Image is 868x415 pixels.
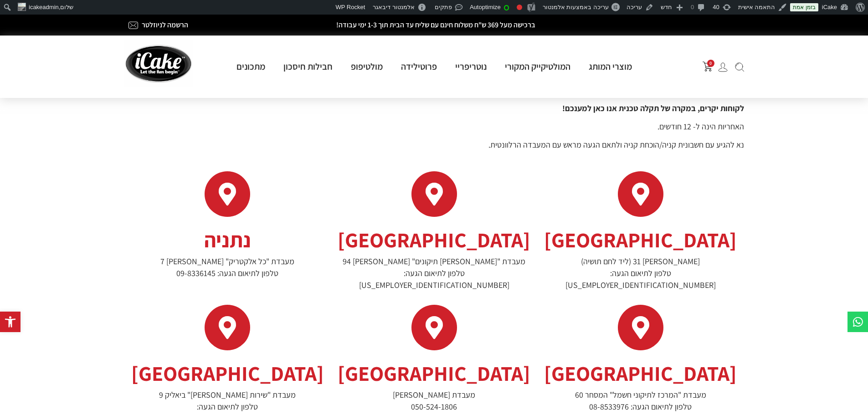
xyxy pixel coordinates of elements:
p: מעבדת "[PERSON_NAME] תיקונים" [PERSON_NAME] 94 טלפון לתיאום הגעה: [US_EMPLOYER_IDENTIFICATION_NUM... [335,256,533,291]
h2: ברכישה מעל 369 ש"ח משלוח חינם עם שליח עד הבית תוך 1-3 ימי עבודה! [258,21,614,29]
a: המולטיקייק המקורי [496,61,580,72]
a: מתכונים [227,61,274,72]
p: [PERSON_NAME] 31 (ליד לחם תושיה) טלפון לתיאום הגעה: [US_EMPLOYER_IDENTIFICATION_NUMBER] [542,256,739,291]
a: מולטיפופ [342,61,392,72]
p: האחריות הינה ל- 12 חודשים. [124,121,744,133]
p: מעבדת "המרכז לתיקוני חשמל" המסחר 60 טלפון לתיאום הגעה: 08-8533976 [542,389,739,413]
span: [GEOGRAPHIC_DATA] [131,359,324,387]
span: icakeadmin [29,4,59,10]
div: ביטוי מפתח לא הוגדר [517,5,522,10]
strong: לקוחות יקרים, במקרה של תקלה טכנית אנו כאן למענכם! [562,103,744,113]
img: shopping-cart.png [703,61,713,72]
span: נתניה [204,226,251,253]
span: [GEOGRAPHIC_DATA] [544,226,737,253]
a: נוטריפריי [446,61,496,72]
button: פתח עגלת קניות צדדית [703,61,713,72]
p: מעבדת "כל אלקטריק" [PERSON_NAME] 7 טלפון לתיאום הגעה: 09-8336145 [129,256,326,279]
a: בזמן אמת [790,3,818,11]
p: נא להגיע עם חשבונית קניה/הוכחת קניה ולתאם הגעה מראש עם המעבדה הרלוונטית. [124,139,744,151]
span: [GEOGRAPHIC_DATA] [544,359,737,387]
a: הרשמה לניוזלטר [142,20,188,30]
a: מוצרי המותג [580,61,641,72]
span: [GEOGRAPHIC_DATA] [338,359,530,387]
span: עריכה באמצעות אלמנטור [543,4,609,10]
span: 0 [707,60,714,67]
a: פרוטילידה [392,61,446,72]
span: [GEOGRAPHIC_DATA] [338,226,530,253]
a: חבילות חיסכון [274,61,342,72]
